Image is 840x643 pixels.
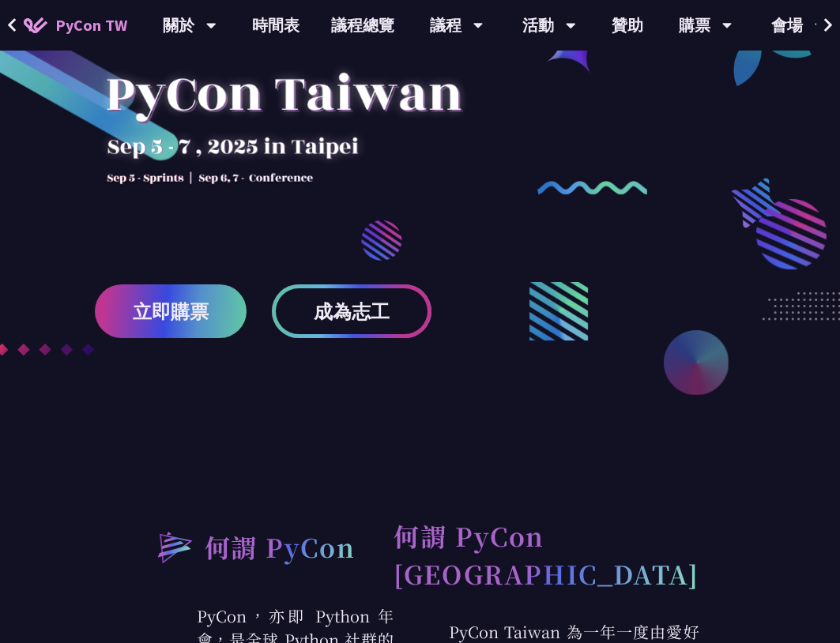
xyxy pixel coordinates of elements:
h2: 何謂 PyCon [GEOGRAPHIC_DATA] [394,517,699,592]
h2: 何謂 PyCon [205,528,356,566]
img: curly-2.e802c9f.png [537,181,646,194]
span: PyCon TW [55,13,127,37]
img: heading-bullet [141,517,205,577]
span: 成為志工 [314,302,390,321]
a: 立即購票 [95,284,247,338]
a: PyCon TW [8,6,143,45]
span: 立即購票 [133,302,209,321]
img: Home icon of PyCon TW 2025 [24,17,47,33]
a: 成為志工 [272,284,431,338]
